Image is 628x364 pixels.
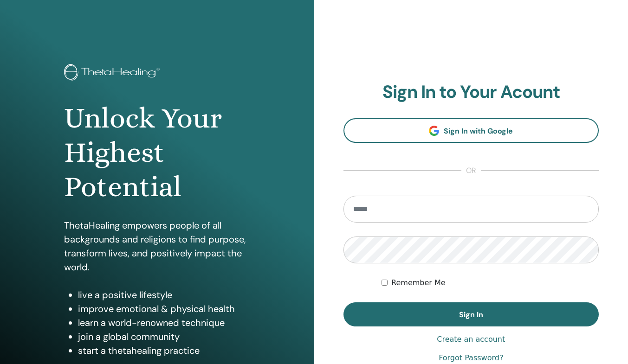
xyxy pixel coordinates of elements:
li: join a global community [78,330,250,344]
li: live a positive lifestyle [78,288,250,302]
h2: Sign In to Your Acount [343,82,599,103]
li: improve emotional & physical health [78,302,250,316]
li: learn a world-renowned technique [78,316,250,330]
span: Sign In [459,310,483,319]
li: start a thetahealing practice [78,344,250,358]
span: Sign In with Google [444,126,513,136]
a: Sign In with Google [343,118,599,143]
a: Forgot Password? [439,352,503,364]
div: Keep me authenticated indefinitely or until I manually logout [382,277,599,288]
span: or [461,165,481,176]
label: Remember Me [391,277,446,288]
p: ThetaHealing empowers people of all backgrounds and religions to find purpose, transform lives, a... [64,218,250,274]
h1: Unlock Your Highest Potential [64,101,250,204]
a: Create an account [437,334,505,345]
button: Sign In [343,302,599,326]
